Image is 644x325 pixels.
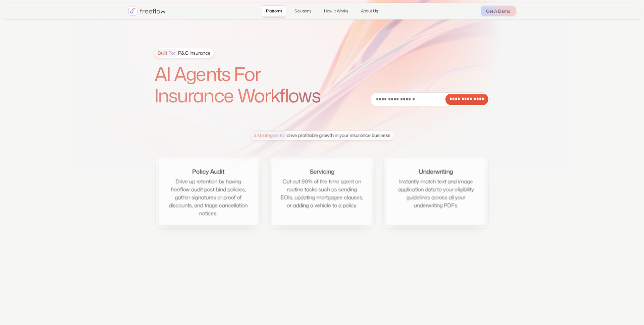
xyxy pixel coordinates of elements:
a: home [128,6,166,16]
a: Get A Demo [481,6,516,16]
form: Email Form [370,92,490,106]
h1: AI Agents For Insurance Workflows [154,63,339,106]
a: Solutions [290,5,316,17]
div: Cut out 90% of the time spent on routine tasks such as sending EOIs, updating mortgagee clauses, ... [280,177,364,209]
a: Platform [262,5,286,17]
span: 3 strategies to [251,131,286,139]
div: Policy Audit [192,167,224,176]
a: About Us [357,5,382,17]
div: P&C Insurance [155,49,211,57]
div: drive profitable growth in your insurance business [251,131,390,139]
div: Drive up retention by having freeflow audit post-bind policies, gather signatures or proof of dis... [167,177,250,217]
div: Servicing [310,167,334,176]
div: Underwriting [419,167,453,176]
span: Built For [155,49,178,57]
a: How It Works [320,5,353,17]
div: Instantly match text and image application data to your eligibility guidelines across all your un... [394,177,478,209]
